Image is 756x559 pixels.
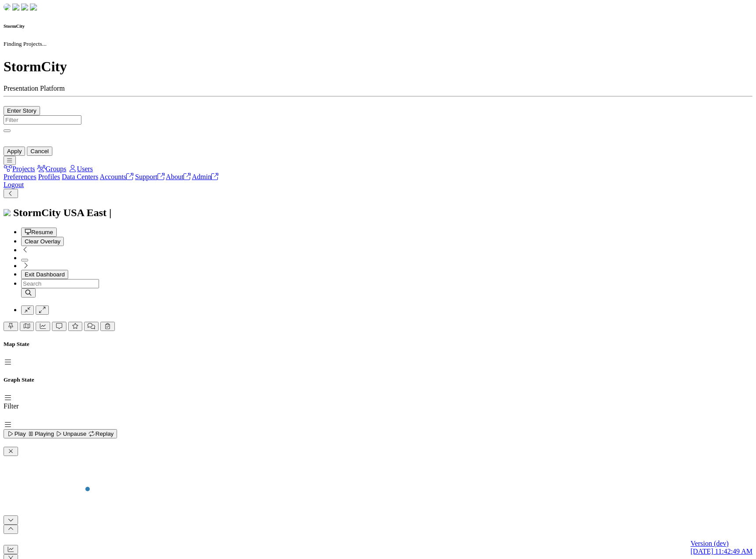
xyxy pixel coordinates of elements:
a: Users [68,165,93,173]
a: Accounts [100,173,133,180]
img: chi-fish-up.png [21,4,28,11]
img: chi-fish-icon.svg [4,209,11,216]
button: Resume [21,228,57,237]
span: USA East [63,207,106,218]
a: Logout [4,181,24,188]
span: [DATE] 11:42:49 AM [690,548,752,555]
input: Search [21,279,99,288]
span: Play [7,430,26,437]
small: Finding Projects... [4,40,47,47]
a: Profiles [38,173,60,180]
span: Playing [27,430,54,437]
label: Filter [4,402,19,410]
span: | [109,207,111,218]
button: Apply [4,147,25,156]
span: Unpause [55,430,86,437]
button: Clear Overlay [21,237,64,246]
span: StormCity [13,207,61,218]
button: Play Playing Unpause Replay [4,429,117,438]
span: Replay [88,430,114,437]
a: About [166,173,191,180]
a: Admin [192,173,218,180]
a: Preferences [4,173,37,180]
h5: Map State [4,341,752,348]
img: chi-fish-down.png [12,4,19,11]
span: Presentation Platform [4,85,65,92]
img: chi-fish-blink.png [30,4,37,11]
img: chi-fish-down.png [4,4,11,11]
a: Version (dev) [DATE] 11:42:49 AM [690,540,752,555]
button: Cancel [27,147,52,156]
a: Data Centers [62,173,98,180]
h6: StormCity [4,23,752,29]
h5: Graph State [4,376,752,383]
button: Enter Story [4,106,40,115]
a: Projects [4,165,35,173]
a: Groups [37,165,66,173]
input: Filter [4,115,81,125]
a: Support [135,173,165,180]
button: Exit Dashboard [21,270,68,279]
h1: StormCity [4,59,752,75]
